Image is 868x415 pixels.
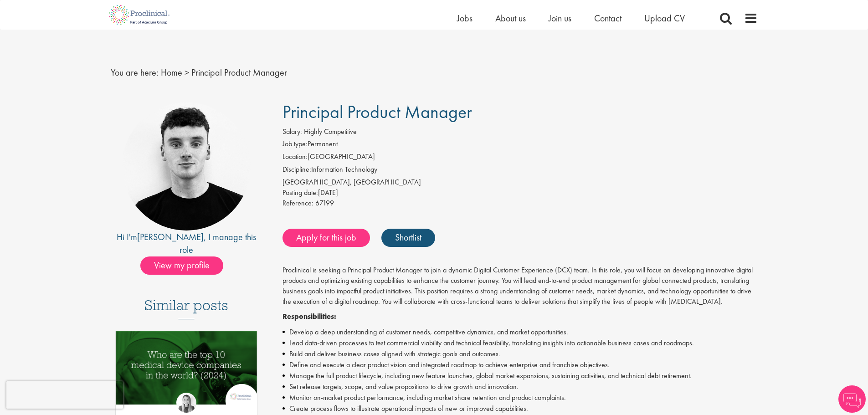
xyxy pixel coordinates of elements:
[137,231,204,243] a: [PERSON_NAME]
[838,385,866,413] img: Chatbot
[282,164,311,175] label: Discipline:
[176,393,196,413] img: Hannah Burke
[282,381,758,392] li: Set release targets, scope, and value propositions to drive growth and innovation.
[282,312,336,321] strong: Responsibilities:
[116,331,257,405] img: Top 10 Medical Device Companies 2024
[282,100,472,123] span: Principal Product Manager
[282,392,758,403] li: Monitor on-market product performance, including market share retention and product complaints.
[161,67,182,78] a: breadcrumb link
[282,139,308,149] label: Job type:
[144,297,228,319] h3: Similar posts
[282,229,370,247] a: Apply for this job
[282,188,758,198] div: [DATE]
[304,127,357,136] span: Highly Competitive
[549,12,571,24] a: Join us
[282,348,758,359] li: Build and deliver business cases aligned with strategic goals and outcomes.
[282,327,758,338] li: Develop a deep understanding of customer needs, competitive dynamics, and market opportunities.
[122,102,251,231] img: imeage of recruiter Patrick Melody
[6,381,123,409] iframe: reCAPTCHA
[282,265,758,307] p: Proclinical is seeking a Principal Product Manager to join a dynamic Digital Customer Experience ...
[282,338,758,348] li: Lead data-driven processes to test commercial viability and technical feasibility, translating in...
[457,12,473,24] a: Jobs
[282,164,758,177] li: Information Technology
[116,331,257,412] a: Link to a post
[282,152,758,164] li: [GEOGRAPHIC_DATA]
[282,188,318,197] span: Posting date:
[282,152,308,162] label: Location:
[315,198,334,208] span: 67199
[111,231,262,256] div: Hi I'm , I manage this role
[140,256,223,275] span: View my profile
[594,12,621,24] a: Contact
[644,12,685,24] a: Upload CV
[111,67,159,78] span: You are here:
[282,127,302,137] label: Salary:
[185,67,189,78] span: >
[282,403,758,414] li: Create process flows to illustrate operational impacts of new or improved capabilities.
[381,229,435,247] a: Shortlist
[282,198,313,209] label: Reference:
[282,177,758,188] div: [GEOGRAPHIC_DATA], [GEOGRAPHIC_DATA]
[191,67,287,78] span: Principal Product Manager
[495,12,526,24] a: About us
[282,139,758,152] li: Permanent
[282,370,758,381] li: Manage the full product lifecycle, including new feature launches, global market expansions, sust...
[140,258,232,270] a: View my profile
[282,359,758,370] li: Define and execute a clear product vision and integrated roadmap to achieve enterprise and franch...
